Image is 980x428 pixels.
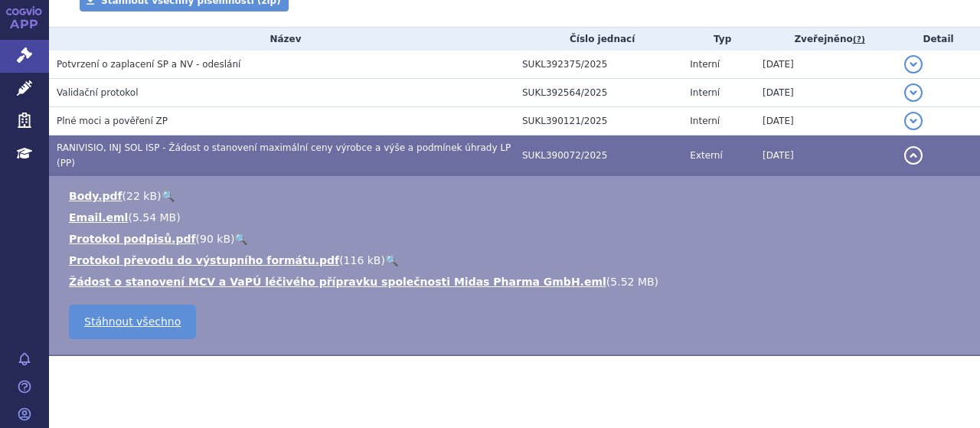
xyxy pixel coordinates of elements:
[69,210,965,225] li: ( )
[385,254,398,266] a: 🔍
[690,87,720,98] span: Interní
[57,87,139,98] span: Validační protokol
[57,59,240,70] span: Potvrzení o zaplacení SP a NV - odeslání
[57,116,168,126] span: Plné moci a pověření ZP
[69,254,339,266] a: Protokol převodu do výstupního formátu.pdf
[162,190,175,202] a: 🔍
[853,34,865,45] abbr: (?)
[69,253,965,268] li: ( )
[69,233,196,245] a: Protokol podpisů.pdf
[755,136,897,176] td: [DATE]
[755,107,897,136] td: [DATE]
[755,79,897,107] td: [DATE]
[897,28,980,51] th: Detail
[69,305,196,339] a: Stáhnout všechno
[690,150,722,161] span: Externí
[344,254,381,266] span: 116 kB
[514,28,682,51] th: Číslo jednací
[49,28,514,51] th: Název
[690,116,720,126] span: Interní
[69,188,965,204] li: ( )
[132,211,176,224] span: 5.54 MB
[904,112,923,130] button: detail
[514,107,682,136] td: SUKL390121/2025
[69,190,122,202] a: Body.pdf
[514,136,682,176] td: SUKL390072/2025
[514,51,682,79] td: SUKL392375/2025
[126,190,157,202] span: 22 kB
[755,28,897,51] th: Zveřejněno
[904,146,923,165] button: detail
[755,51,897,79] td: [DATE]
[69,231,965,247] li: ( )
[514,79,682,107] td: SUKL392564/2025
[904,83,923,102] button: detail
[200,233,230,245] span: 90 kB
[69,274,965,289] li: ( )
[69,211,128,224] a: Email.eml
[904,55,923,74] button: detail
[690,59,720,70] span: Interní
[610,276,654,288] span: 5.52 MB
[57,142,511,168] span: RANIVISIO, INJ SOL ISP - Žádost o stanovení maximální ceny výrobce a výše a podmínek úhrady LP (PP)
[69,276,606,288] a: Žádost o stanovení MCV a VaPÚ léčivého přípravku společnosti Midas Pharma GmbH.eml
[234,233,247,245] a: 🔍
[682,28,755,51] th: Typ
